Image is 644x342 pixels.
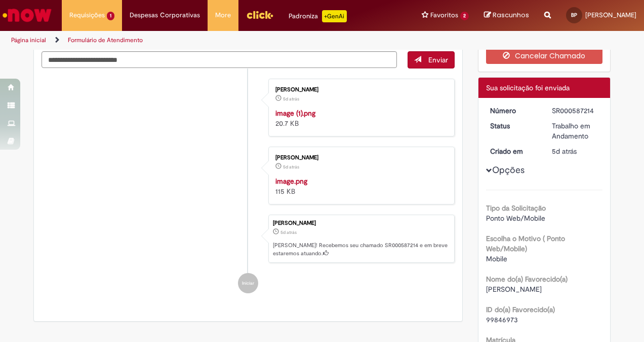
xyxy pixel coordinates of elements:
[275,176,444,196] div: 115 KB
[11,36,46,44] a: Página inicial
[486,214,545,223] span: Ponto Web/Mobile
[69,10,105,20] span: Requisições
[482,121,545,131] dt: Status
[68,36,143,44] a: Formulário de Atendimento
[42,215,455,263] li: Bianca Baez De Paula
[484,11,529,20] a: Rascunhos
[280,229,297,235] span: 5d atrás
[486,203,546,213] b: Tipo da Solicitação
[107,12,114,20] span: 1
[486,48,603,64] button: Cancelar Chamado
[273,242,449,257] p: [PERSON_NAME]! Recebemos seu chamado SR000587214 e em breve estaremos atuando.
[486,254,507,263] span: Mobile
[428,55,448,64] span: Enviar
[486,305,555,314] b: ID do(a) Favorecido(a)
[275,87,444,93] div: [PERSON_NAME]
[275,155,444,161] div: [PERSON_NAME]
[482,146,545,156] dt: Criado em
[283,164,299,170] time: 25/09/2025 15:21:41
[585,11,636,19] span: [PERSON_NAME]
[280,229,297,235] time: 25/09/2025 15:21:45
[283,96,299,102] time: 25/09/2025 15:21:41
[8,31,422,50] ul: Trilhas de página
[493,10,529,20] span: Rascunhos
[408,51,455,69] button: Enviar
[552,146,599,156] div: 25/09/2025 15:21:45
[552,147,577,156] time: 25/09/2025 15:21:45
[571,12,577,18] span: BP
[552,147,577,156] span: 5d atrás
[552,121,599,141] div: Trabalho em Andamento
[42,69,455,304] ul: Histórico de tíquete
[1,5,53,25] img: ServiceNow
[275,109,315,118] a: image (1).png
[246,7,273,22] img: click_logo_yellow_360x200.png
[130,10,200,20] span: Despesas Corporativas
[215,10,231,20] span: More
[486,234,565,253] b: Escolha o Motivo ( Ponto Web/Mobile)
[275,108,444,128] div: 20.7 KB
[486,275,568,284] b: Nome do(a) Favorecido(a)
[275,177,307,186] a: image.png
[289,10,347,22] div: Padroniza
[482,106,545,116] dt: Número
[460,12,469,20] span: 2
[552,106,599,116] div: SR000587214
[430,10,458,20] span: Favoritos
[283,164,299,170] span: 5d atrás
[322,10,347,22] p: +GenAi
[42,51,397,68] textarea: Digite sua mensagem aqui...
[486,285,542,294] span: [PERSON_NAME]
[273,220,449,226] div: [PERSON_NAME]
[486,315,518,324] span: 99846973
[486,83,570,92] span: Sua solicitação foi enviada
[283,96,299,102] span: 5d atrás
